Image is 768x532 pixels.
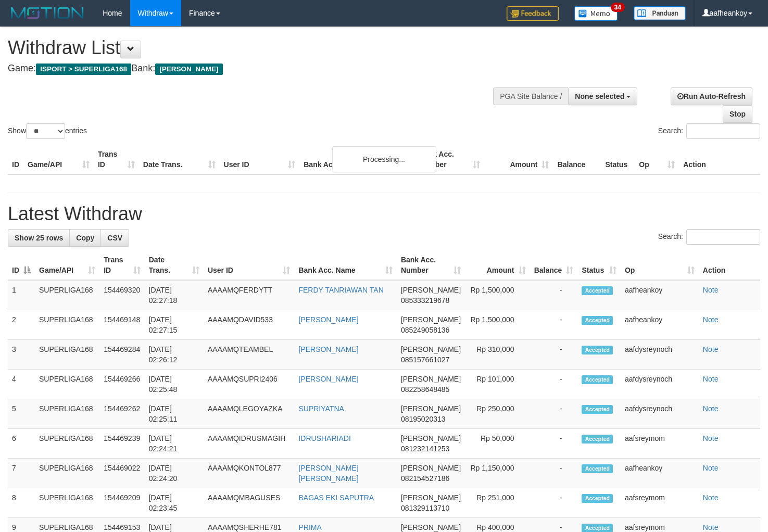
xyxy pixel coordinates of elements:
a: Note [703,404,719,413]
td: - [530,310,578,340]
label: Show entries [8,123,87,139]
th: Amount: activate to sort column ascending [465,250,530,280]
span: Accepted [582,435,613,444]
td: AAAAMQFERDYTT [204,280,295,310]
span: [PERSON_NAME] [401,315,461,324]
a: Note [703,345,719,353]
a: CSV [100,229,129,247]
a: Note [703,375,719,383]
td: Rp 251,000 [465,488,530,518]
span: Copy 085333219678 to clipboard [401,296,449,305]
td: SUPERLIGA168 [35,459,99,488]
span: Copy 085157661027 to clipboard [401,356,449,364]
span: Copy [76,234,94,242]
td: SUPERLIGA168 [35,370,99,399]
a: Note [703,523,719,531]
h4: Game: Bank: [8,64,501,74]
td: - [530,488,578,518]
a: FERDY TANRIAWAN TAN [298,286,383,294]
td: AAAAMQKONTOL877 [204,459,295,488]
td: Rp 1,150,000 [465,459,530,488]
th: Action [699,250,760,280]
td: SUPERLIGA168 [35,399,99,429]
label: Search: [658,123,760,139]
span: Accepted [582,405,613,414]
span: ISPORT > SUPERLIGA168 [36,64,131,75]
th: Op: activate to sort column ascending [621,250,699,280]
td: SUPERLIGA168 [35,488,99,518]
td: AAAAMQMBAGUSES [204,488,295,518]
button: None selected [568,87,637,105]
th: User ID: activate to sort column ascending [204,250,295,280]
span: Accepted [582,286,613,295]
th: Bank Acc. Number [415,145,484,174]
label: Search: [658,229,760,245]
td: Rp 310,000 [465,340,530,370]
img: MOTION_logo.png [8,5,87,21]
div: Processing... [332,146,436,172]
span: Copy 08195020313 to clipboard [401,415,446,423]
td: aafheankoy [621,310,699,340]
td: 154469022 [99,459,145,488]
th: Bank Acc. Name: activate to sort column ascending [294,250,396,280]
span: Accepted [582,316,613,325]
th: Status [601,145,635,174]
td: aafheankoy [621,280,699,310]
td: SUPERLIGA168 [35,280,99,310]
a: Note [703,493,719,502]
td: AAAAMQTEAMBEL [204,340,295,370]
td: Rp 101,000 [465,370,530,399]
td: aafdysreynoch [621,399,699,429]
th: Status: activate to sort column ascending [577,250,621,280]
td: AAAAMQLEGOYAZKA [204,399,295,429]
td: [DATE] 02:25:11 [145,399,204,429]
td: Rp 1,500,000 [465,280,530,310]
td: [DATE] 02:23:45 [145,488,204,518]
th: Op [635,145,679,174]
a: Note [703,464,719,472]
td: [DATE] 02:24:21 [145,429,204,459]
th: Game/API [23,145,94,174]
a: Copy [69,229,101,247]
td: AAAAMQIDRUSMAGIH [204,429,295,459]
span: 34 [611,3,625,12]
th: Amount [484,145,553,174]
span: [PERSON_NAME] [401,345,461,353]
th: Trans ID [94,145,139,174]
span: Copy 082258648485 to clipboard [401,385,449,394]
td: 1 [8,280,35,310]
td: 3 [8,340,35,370]
td: SUPERLIGA168 [35,310,99,340]
span: Copy 082154527186 to clipboard [401,474,449,483]
a: [PERSON_NAME] [298,315,358,324]
td: aafdysreynoch [621,370,699,399]
a: [PERSON_NAME] [PERSON_NAME] [298,464,358,483]
th: Bank Acc. Number: activate to sort column ascending [397,250,465,280]
span: [PERSON_NAME] [401,286,461,294]
th: Date Trans. [139,145,220,174]
td: 154469148 [99,310,145,340]
td: Rp 50,000 [465,429,530,459]
span: [PERSON_NAME] [401,493,461,502]
a: [PERSON_NAME] [298,345,358,353]
img: Feedback.jpg [507,6,559,21]
span: CSV [107,234,122,242]
a: Show 25 rows [8,229,70,247]
a: IDRUSHARIADI [298,434,350,442]
td: 154469262 [99,399,145,429]
span: Copy 085249058136 to clipboard [401,326,449,334]
td: 5 [8,399,35,429]
a: Stop [723,105,752,123]
th: Balance: activate to sort column ascending [530,250,578,280]
td: - [530,429,578,459]
span: Copy 081329113710 to clipboard [401,504,449,512]
th: User ID [220,145,300,174]
a: Note [703,315,719,324]
select: Showentries [26,123,65,139]
th: Balance [553,145,601,174]
td: AAAAMQSUPRI2406 [204,370,295,399]
th: Game/API: activate to sort column ascending [35,250,99,280]
a: SUPRIYATNA [298,404,344,413]
td: [DATE] 02:26:12 [145,340,204,370]
td: SUPERLIGA168 [35,340,99,370]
